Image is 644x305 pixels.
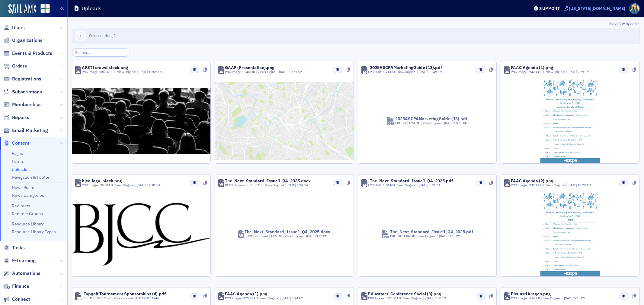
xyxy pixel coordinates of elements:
div: PDF Pdf [390,234,401,239]
a: View Original [397,70,416,74]
div: PNG Image [225,70,241,74]
div: The_Next_Standard_Issue1_Q4_2025.pdf [390,230,473,234]
span: Memberships [12,101,42,108]
div: 732.14 kB [528,183,544,188]
div: 725.03 kB [242,296,258,301]
div: The_Next_Standard_Issue1_Q4_2025.docx [225,179,311,183]
button: [US_STATE][DOMAIN_NAME] [564,6,628,11]
a: View Original [117,70,136,74]
a: Resource Library [12,221,44,227]
div: FAAC Agenda (1).png [511,65,553,70]
span: Profile [629,3,640,14]
a: Finance [3,283,29,290]
div: 1.06 MB [402,234,415,239]
a: News Posts [12,185,34,190]
span: 10:29 AM [578,183,591,187]
div: 2025ASCPAMarketingGuide (13).pdf [395,117,467,121]
div: The_Next_Standard_Issue1_Q4_2025.pdf [370,179,453,183]
span: [DATE] [306,234,316,238]
span: [DATE] [419,183,429,187]
div: DOCX Document [225,183,248,188]
span: [DATE] [135,296,145,300]
a: Email Marketing [3,127,48,134]
div: 2025ASCPAMarketingGuide (13).pdf [370,65,442,70]
a: Memberships [3,101,42,108]
div: Max per file [72,21,640,28]
span: 10:49 AM [429,70,442,74]
span: [DATE] [564,296,574,300]
span: Events & Products [12,50,52,57]
span: 10:51 AM [289,70,303,74]
a: View Original [258,70,277,74]
span: [DATE] [568,183,578,187]
button: Select or drag files [72,28,640,44]
div: 742.41 kB [528,70,544,74]
span: 10:59 AM [149,70,162,74]
a: Users [3,24,25,31]
span: Select or drag files [89,33,120,38]
h1: Uploads [82,5,101,12]
a: View Original [543,296,562,300]
div: PNG Image [225,296,241,301]
a: Reports [3,114,29,121]
a: View Original [397,183,416,187]
div: bjcc_logo_black.png [82,179,122,183]
div: FAAC Agenda (1).png [225,292,267,296]
span: Tasks [12,244,25,251]
span: E-Learning [12,257,36,264]
a: Organizations [3,37,43,44]
span: 9:30 PM [435,296,446,300]
div: PDF Pdf [84,296,95,301]
input: Search… [72,48,130,57]
span: 8:24 AM [292,296,303,300]
div: DOCX Document [245,234,268,239]
span: [DATE] [419,70,429,74]
div: PNG Image [511,70,527,74]
span: Email Marketing [12,127,48,134]
a: Uploads [12,167,27,172]
span: Registrations [12,76,41,82]
span: [DATE] [568,70,578,74]
div: FAAC Agenda (2).png [511,179,553,183]
span: Connect [12,296,30,303]
div: Picture1Aragon.png [511,292,551,296]
span: Users [12,24,25,31]
div: 35.01 kB [99,183,113,188]
span: Orders [12,63,27,69]
div: PNG Image [511,296,527,301]
span: Finance [12,283,29,290]
div: PNG Image [82,183,98,188]
div: 321.05 kB [385,296,401,301]
a: View Original [115,183,134,187]
span: 10:11 AM [145,296,159,300]
div: PDF Pdf [370,70,381,74]
span: 10:49 AM [454,121,468,125]
span: 5:15 PM [574,296,586,300]
div: 887.43 kB [99,70,115,74]
div: PDF Pdf [395,121,406,126]
a: View Original [546,183,566,187]
span: 3:48 PM [449,234,460,238]
a: Registrations [3,76,41,82]
a: SailAMX [8,4,36,14]
a: View Homepage [36,4,50,14]
a: Forms [12,159,24,164]
div: 8.63 kB [528,296,540,301]
div: PNG Image [82,70,98,74]
span: [DATE] [282,296,292,300]
div: Educators' Conference Social (3).png [368,292,441,296]
div: PNG Image [511,183,527,188]
div: PNG Image [368,296,384,301]
a: Events & Products [3,50,52,57]
span: 12:38 PM [147,183,160,187]
img: SailAMX [40,4,50,13]
span: [DATE] [439,234,449,238]
span: [DATE] [425,296,435,300]
span: [DATE] [139,70,149,74]
span: 9:29 AM [578,70,590,74]
span: 250MB [616,21,628,26]
span: Reports [12,114,29,121]
a: Connect [3,296,30,303]
a: Redirects [12,203,30,209]
a: View Original [418,234,437,238]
